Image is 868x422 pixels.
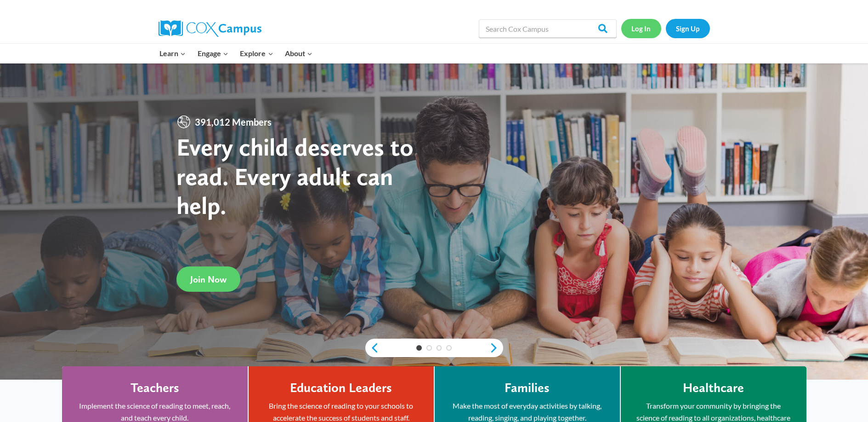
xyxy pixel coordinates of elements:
img: Cox Campus [159,20,261,37]
a: Join Now [176,267,240,292]
a: 1 [416,345,422,351]
button: Child menu of Learn [154,44,192,63]
a: Log In [621,19,661,38]
nav: Secondary Navigation [621,19,710,38]
a: 4 [446,345,452,351]
span: Join Now [190,274,227,285]
a: Sign Up [666,19,710,38]
strong: Every child deserves to read. Every adult can help. [176,132,414,220]
a: previous [365,342,379,353]
a: 3 [437,345,442,351]
a: 2 [426,345,432,351]
h4: Healthcare [683,380,744,396]
h4: Teachers [130,380,179,396]
button: Child menu of About [279,44,318,63]
button: Child menu of Engage [192,44,234,63]
nav: Primary Navigation [154,44,318,63]
span: 391,012 Members [191,115,275,129]
button: Child menu of Explore [234,44,279,63]
div: content slider buttons [365,339,503,357]
input: Search Cox Campus [479,19,617,38]
h4: Education Leaders [290,380,392,396]
h4: Families [505,380,550,396]
a: next [489,342,503,353]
